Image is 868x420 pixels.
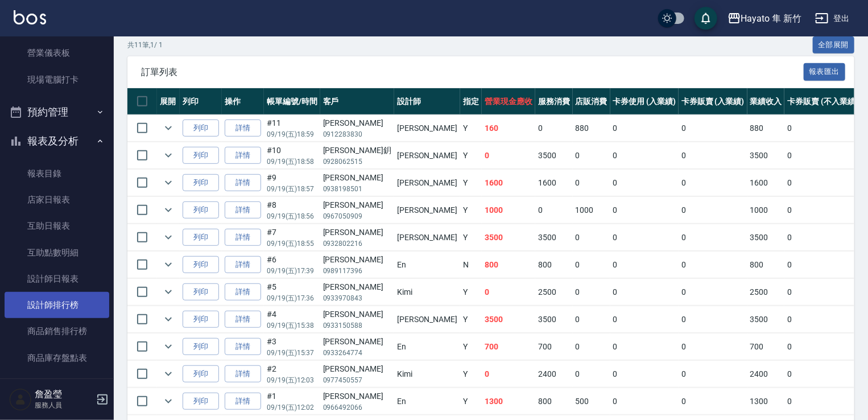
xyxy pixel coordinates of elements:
p: 09/19 (五) 15:37 [267,348,317,358]
td: 880 [747,115,785,142]
td: 0 [610,197,679,224]
td: 0 [610,279,679,306]
td: #3 [264,333,320,360]
button: expand row [160,229,177,246]
th: 操作 [222,88,264,115]
p: 09/19 (五) 15:38 [267,320,317,331]
p: 0989117396 [323,266,391,276]
a: 詳情 [225,229,261,246]
p: 服務人員 [35,400,93,410]
button: expand row [160,256,177,273]
td: 800 [747,252,785,278]
a: 詳情 [225,338,261,356]
p: 09/19 (五) 12:02 [267,402,317,413]
p: 09/19 (五) 18:55 [267,238,317,249]
button: 列印 [183,393,219,410]
td: 3500 [535,306,573,333]
td: Y [460,333,482,360]
button: expand row [160,120,177,137]
th: 展開 [157,88,180,115]
td: 0 [573,252,610,278]
button: 列印 [183,147,219,164]
td: 0 [610,388,679,415]
button: 全部展開 [813,36,855,54]
a: 詳情 [225,201,261,219]
p: 0933970843 [323,293,391,303]
div: [PERSON_NAME] [323,117,391,129]
td: #10 [264,142,320,169]
td: 2400 [747,361,785,388]
td: 700 [747,333,785,360]
td: 1300 [482,388,535,415]
p: 0932802216 [323,238,391,249]
button: 列印 [183,365,219,383]
td: 0 [610,142,679,169]
td: 800 [482,252,535,278]
td: 0 [784,388,861,415]
button: 列印 [183,201,219,219]
a: 商品銷售排行榜 [5,318,109,344]
th: 指定 [460,88,482,115]
button: 列印 [183,256,219,274]
td: 0 [610,115,679,142]
div: [PERSON_NAME] [323,227,391,238]
td: 0 [679,197,747,224]
td: 0 [784,224,861,251]
th: 列印 [180,88,222,115]
td: 0 [784,361,861,388]
td: 1600 [747,170,785,196]
a: 現場電腦打卡 [5,67,109,93]
td: [PERSON_NAME] [394,142,460,169]
a: 報表匯出 [804,66,846,77]
th: 營業現金應收 [482,88,535,115]
a: 設計師日報表 [5,266,109,292]
p: 0938198501 [323,184,391,194]
a: 詳情 [225,365,261,383]
td: 0 [610,224,679,251]
a: 詳情 [225,120,261,137]
h5: 詹盈瑩 [35,389,93,400]
td: 800 [535,388,573,415]
td: 1600 [482,170,535,196]
td: 0 [610,361,679,388]
th: 設計師 [394,88,460,115]
div: [PERSON_NAME] [323,336,391,348]
td: 2500 [747,279,785,306]
a: 顧客入金餘額表 [5,371,109,397]
button: expand row [160,283,177,300]
td: #2 [264,361,320,388]
td: 0 [573,361,610,388]
p: 09/19 (五) 17:36 [267,293,317,303]
td: 0 [784,197,861,224]
td: 160 [482,115,535,142]
button: 列印 [183,229,219,246]
td: [PERSON_NAME] [394,115,460,142]
button: Hayato 隼 新竹 [723,7,806,30]
p: 0967050909 [323,211,391,221]
td: 880 [573,115,610,142]
td: 0 [573,224,610,251]
div: [PERSON_NAME] [323,363,391,375]
div: [PERSON_NAME] [323,254,391,266]
button: 報表及分析 [5,126,109,156]
td: 3500 [535,142,573,169]
td: [PERSON_NAME] [394,224,460,251]
td: #6 [264,252,320,278]
td: 0 [679,388,747,415]
td: #8 [264,197,320,224]
div: [PERSON_NAME] [323,281,391,293]
a: 詳情 [225,147,261,164]
td: #9 [264,170,320,196]
td: 800 [535,252,573,278]
td: 1300 [747,388,785,415]
a: 設計師排行榜 [5,292,109,318]
p: 09/19 (五) 17:39 [267,266,317,276]
button: 列印 [183,311,219,328]
button: save [695,7,717,30]
td: 0 [482,361,535,388]
td: 0 [573,142,610,169]
div: [PERSON_NAME] [323,390,391,402]
td: 3500 [535,224,573,251]
td: 0 [679,224,747,251]
p: 共 11 筆, 1 / 1 [127,40,163,50]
